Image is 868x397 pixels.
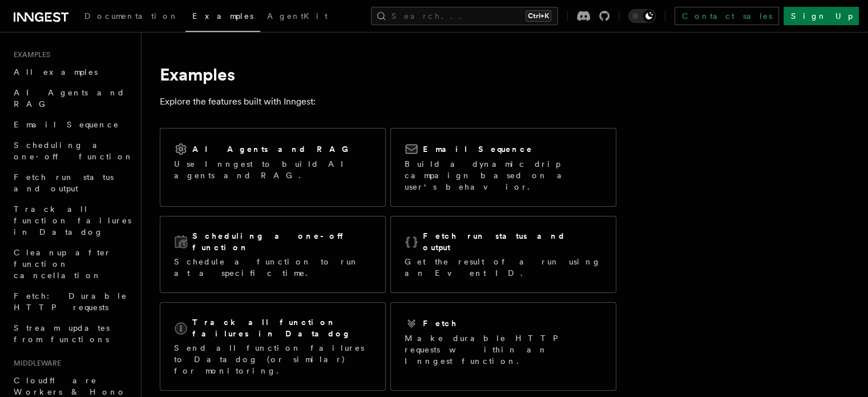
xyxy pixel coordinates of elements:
a: FetchMake durable HTTP requests within an Inngest function. [390,302,616,391]
a: Email SequenceBuild a dynamic drip campaign based on a user's behavior. [390,128,616,207]
span: AgentKit [267,11,328,21]
button: Toggle dark mode [628,9,656,23]
a: Contact sales [675,7,779,25]
h2: AI Agents and RAG [192,143,354,155]
span: Fetch run status and output [14,173,114,193]
span: Email Sequence [14,120,119,129]
span: All examples [14,67,98,77]
a: AI Agents and RAG [9,82,134,114]
span: Middleware [9,359,61,368]
h2: Fetch [423,318,458,329]
a: Sign Up [784,7,859,25]
p: Get the result of a run using an Event ID. [405,256,602,279]
a: Fetch: Durable HTTP requests [9,286,134,318]
span: Stream updates from functions [14,323,110,344]
h2: Scheduling a one-off function [192,230,372,253]
a: AgentKit [260,3,334,31]
span: Examples [9,50,50,59]
span: Documentation [84,11,179,21]
a: AI Agents and RAGUse Inngest to build AI agents and RAG. [160,128,386,207]
a: Track all function failures in Datadog [9,199,134,242]
a: Documentation [78,3,185,31]
span: Cleanup after function cancellation [14,248,111,280]
h2: Fetch run status and output [423,230,602,253]
a: Fetch run status and output [9,167,134,199]
p: Send all function failures to Datadog (or similar) for monitoring. [174,342,372,376]
p: Make durable HTTP requests within an Inngest function. [405,332,602,367]
span: AI Agents and RAG [14,88,125,109]
p: Use Inngest to build AI agents and RAG. [174,158,372,181]
a: Scheduling a one-off function [9,135,134,167]
span: Fetch: Durable HTTP requests [14,291,127,312]
a: Examples [185,3,260,32]
a: Track all function failures in DatadogSend all function failures to Datadog (or similar) for moni... [160,302,386,391]
p: Build a dynamic drip campaign based on a user's behavior. [405,158,602,193]
kbd: Ctrl+K [526,10,551,22]
h2: Email Sequence [423,143,533,155]
a: Scheduling a one-off functionSchedule a function to run at a specific time. [160,216,386,293]
a: All examples [9,62,134,82]
button: Search...Ctrl+K [371,7,558,25]
a: Fetch run status and outputGet the result of a run using an Event ID. [390,216,616,293]
h2: Track all function failures in Datadog [192,316,372,339]
p: Schedule a function to run at a specific time. [174,256,372,279]
a: Stream updates from functions [9,318,134,350]
p: Explore the features built with Inngest: [160,94,616,110]
span: Examples [192,11,253,21]
h1: Examples [160,64,616,85]
span: Track all function failures in Datadog [14,204,131,236]
a: Email Sequence [9,114,134,135]
a: Cleanup after function cancellation [9,242,134,286]
span: Scheduling a one-off function [14,141,134,161]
